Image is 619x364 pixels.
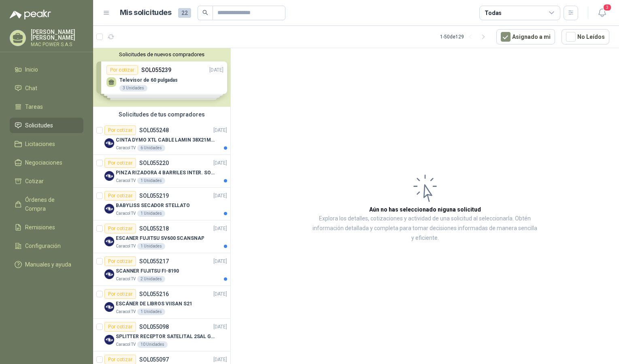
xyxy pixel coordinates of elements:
p: PINZA RIZADORA 4 BARRILES INTER. SOL-GEL BABYLISS SECADOR STELLATO [116,169,217,177]
div: 1 Unidades [137,243,165,250]
p: Caracol TV [116,210,136,217]
span: search [202,10,208,15]
span: Tareas [25,102,43,111]
span: 3 [603,4,612,11]
p: SOL055248 [139,127,169,133]
p: MAC POWER S.A.S [31,42,83,47]
div: 1 Unidades [137,210,165,217]
p: SOL055097 [139,357,169,362]
div: Por cotizar [104,289,136,299]
div: Por cotizar [104,158,136,168]
div: Solicitudes de tus compradores [93,107,230,122]
p: Caracol TV [116,276,136,282]
p: Caracol TV [116,309,136,315]
p: SOL055217 [139,258,169,264]
a: Manuales y ayuda [10,257,83,272]
p: [PERSON_NAME] [PERSON_NAME] [31,29,83,40]
p: BABYLISS SECADOR STELLATO [116,202,190,210]
span: 22 [178,8,191,18]
p: [DATE] [213,127,227,134]
span: Configuración [25,241,61,250]
img: Company Logo [104,335,114,345]
a: Remisiones [10,220,83,235]
a: Por cotizarSOL055216[DATE] Company LogoESCÁNER DE LIBROS VIISAN S21Caracol TV1 Unidades [93,286,230,319]
a: Por cotizarSOL055098[DATE] Company LogoSPLITTER RECEPTOR SATELITAL 2SAL GT-SP21Caracol TV10 Unidades [93,319,230,351]
a: Tareas [10,99,83,114]
img: Company Logo [104,204,114,214]
div: 2 Unidades [137,276,165,282]
p: [DATE] [213,159,227,167]
div: Por cotizar [104,191,136,201]
p: Caracol TV [116,243,136,250]
p: SCANNER FUJITSU FI-8190 [116,267,179,275]
img: Company Logo [104,302,114,312]
a: Por cotizarSOL055217[DATE] Company LogoSCANNER FUJITSU FI-8190Caracol TV2 Unidades [93,253,230,286]
p: SOL055098 [139,324,169,330]
span: Órdenes de Compra [25,195,76,213]
p: Caracol TV [116,178,136,184]
div: Por cotizar [104,322,136,332]
div: 6 Unidades [137,145,165,151]
p: CINTA DYMO XTL CABLE LAMIN 38X21MMBLANCO [116,136,217,144]
a: Negociaciones [10,155,83,170]
span: Licitaciones [25,140,55,148]
button: No Leídos [562,29,609,44]
span: Inicio [25,65,38,74]
div: 1 Unidades [137,178,165,184]
p: ESCÁNER DE LIBROS VIISAN S21 [116,300,192,308]
img: Logo peakr [10,10,51,19]
a: Por cotizarSOL055218[DATE] Company LogoESCANER FUJITSU SV600 SCANSNAPCaracol TV1 Unidades [93,220,230,253]
div: Por cotizar [104,125,136,135]
p: SPLITTER RECEPTOR SATELITAL 2SAL GT-SP21 [116,333,217,341]
div: 1 - 50 de 129 [440,30,490,43]
p: [DATE] [213,192,227,200]
p: [DATE] [213,225,227,233]
div: Todas [485,8,502,17]
span: Remisiones [25,223,55,232]
p: SOL055218 [139,226,169,231]
p: [DATE] [213,258,227,265]
p: ESCANER FUJITSU SV600 SCANSNAP [116,235,204,242]
p: SOL055219 [139,193,169,199]
a: Por cotizarSOL055220[DATE] Company LogoPINZA RIZADORA 4 BARRILES INTER. SOL-GEL BABYLISS SECADOR ... [93,155,230,188]
p: SOL055216 [139,291,169,297]
span: Solicitudes [25,121,53,130]
p: [DATE] [213,290,227,298]
p: Caracol TV [116,341,136,348]
a: Solicitudes [10,118,83,133]
p: Explora los detalles, cotizaciones y actividad de una solicitud al seleccionarla. Obtén informaci... [312,214,538,243]
span: Chat [25,84,37,93]
img: Company Logo [104,138,114,148]
a: Por cotizarSOL055248[DATE] Company LogoCINTA DYMO XTL CABLE LAMIN 38X21MMBLANCOCaracol TV6 Unidades [93,122,230,155]
div: Solicitudes de nuevos compradoresPor cotizarSOL055239[DATE] Televisor de 60 pulgadas3 UnidadesPor... [93,48,230,107]
img: Company Logo [104,171,114,181]
span: Manuales y ayuda [25,260,71,269]
a: Configuración [10,238,83,254]
div: 1 Unidades [137,309,165,315]
div: Por cotizar [104,224,136,233]
p: SOL055220 [139,160,169,166]
div: Por cotizar [104,256,136,266]
h3: Aún no has seleccionado niguna solicitud [369,205,481,214]
a: Por cotizarSOL055219[DATE] Company LogoBABYLISS SECADOR STELLATOCaracol TV1 Unidades [93,188,230,220]
p: Caracol TV [116,145,136,151]
img: Company Logo [104,237,114,246]
button: Solicitudes de nuevos compradores [96,51,227,57]
button: Asignado a mi [496,29,555,44]
a: Inicio [10,62,83,77]
span: Cotizar [25,177,44,186]
a: Chat [10,80,83,96]
img: Company Logo [104,269,114,279]
a: Órdenes de Compra [10,192,83,216]
button: 3 [595,6,609,20]
div: 10 Unidades [137,341,168,348]
h1: Mis solicitudes [120,7,172,19]
a: Licitaciones [10,136,83,152]
p: [DATE] [213,323,227,331]
p: [DATE] [213,356,227,364]
a: Cotizar [10,174,83,189]
span: Negociaciones [25,158,62,167]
